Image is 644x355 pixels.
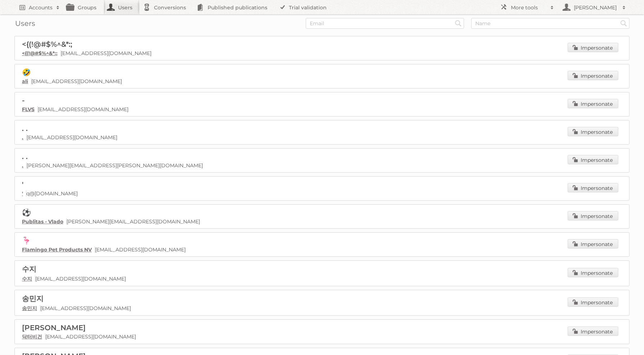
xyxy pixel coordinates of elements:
a: . [22,162,23,169]
h2: [PERSON_NAME] [572,4,619,11]
a: 수지 [22,276,32,282]
a: Impersonate [568,127,618,136]
a: Impersonate [568,183,618,192]
p: [EMAIL_ADDRESS][DOMAIN_NAME] [22,50,622,56]
span: . . [22,124,28,133]
h2: Accounts [29,4,53,11]
a: Impersonate [568,327,618,336]
p: [EMAIL_ADDRESS][DOMAIN_NAME] [22,134,622,141]
a: FLVS [22,106,35,113]
input: Email [306,18,464,29]
a: Impersonate [568,268,618,277]
h2: More tools [511,4,547,11]
p: [EMAIL_ADDRESS][DOMAIN_NAME] [22,78,622,85]
span: . . [22,152,28,161]
a: Impersonate [568,211,618,220]
p: q@[DOMAIN_NAME] [22,190,622,197]
span: [PERSON_NAME] [22,323,86,332]
p: [PERSON_NAME][EMAIL_ADDRESS][PERSON_NAME][DOMAIN_NAME] [22,162,622,169]
p: [EMAIL_ADDRESS][DOMAIN_NAME] [22,333,622,340]
a: Impersonate [568,155,618,164]
a: <{(!@#$%^&*:; [22,50,58,56]
a: Flamingo Pet Products NV [22,246,92,253]
span: <{(!@#$%^&*:; [22,40,72,49]
p: [EMAIL_ADDRESS][DOMAIN_NAME] [22,305,622,312]
p: [EMAIL_ADDRESS][DOMAIN_NAME] [22,246,622,253]
span: - [22,96,25,105]
input: Search [453,18,464,29]
span: 🦩 [22,236,31,245]
input: Name [471,18,630,29]
p: [PERSON_NAME][EMAIL_ADDRESS][DOMAIN_NAME] [22,218,622,225]
a: 송민지 [22,305,37,311]
input: Search [618,18,629,29]
span: ⚽ [22,208,31,217]
a: Impersonate [568,239,618,249]
span: 🤣 [22,68,31,77]
a: 닥터비건 [22,333,42,340]
a: Impersonate [568,43,618,52]
p: [EMAIL_ADDRESS][DOMAIN_NAME] [22,276,622,282]
a: Impersonate [568,297,618,307]
p: [EMAIL_ADDRESS][DOMAIN_NAME] [22,106,622,113]
a: . [22,134,23,141]
span: 송민지 [22,294,44,303]
a: Impersonate [568,71,618,80]
a: ali [22,78,28,85]
a: Publitas - Vlado [22,218,63,225]
a: Impersonate [568,99,618,108]
span: ' [22,180,23,189]
span: 수지 [22,265,36,273]
a: ' [22,190,23,197]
